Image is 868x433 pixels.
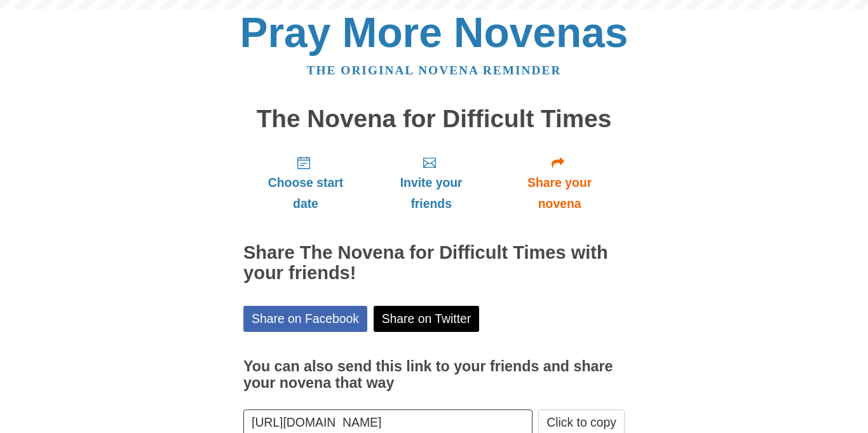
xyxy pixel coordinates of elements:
[507,172,612,214] span: Share your novena
[243,243,625,284] h2: Share The Novena for Difficult Times with your friends!
[494,145,625,221] a: Share your novena
[368,145,494,221] a: Invite your friends
[240,9,628,56] a: Pray More Novenas
[243,306,367,332] a: Share on Facebook
[381,172,482,214] span: Invite your friends
[256,172,355,214] span: Choose start date
[243,359,625,391] h3: You can also send this link to your friends and share your novena that way
[243,106,625,133] h1: The Novena for Difficult Times
[374,306,480,332] a: Share on Twitter
[243,145,368,221] a: Choose start date
[307,64,562,77] a: The original novena reminder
